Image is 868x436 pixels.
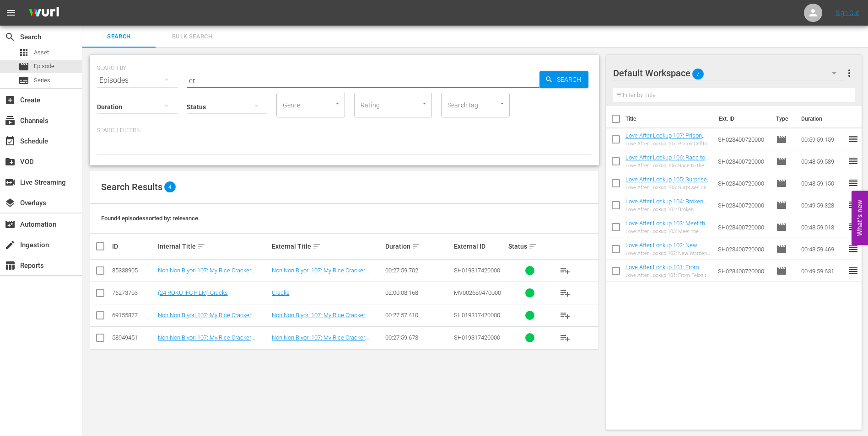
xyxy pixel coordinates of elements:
span: playlist_add [560,332,571,343]
span: Asset [34,48,49,57]
th: Duration [796,106,851,132]
button: Open [420,99,429,108]
span: Ingestion [5,239,16,250]
span: menu [5,7,16,18]
a: Love After Lockup 107: Prison Cell to Wedding Bells [625,132,706,146]
span: sort [412,242,420,250]
a: Love After Lockup 105: Surprises and Sentences (Love After Lockup 105: Surprises and Sentences (a... [625,176,711,217]
td: SH028400720000 [714,128,772,150]
td: 00:48:59.589 [798,150,848,172]
button: Open [333,99,342,108]
td: 00:59:59.159 [798,128,848,150]
a: Non Non Biyori 107: My Rice Cracker Turned into [PERSON_NAME] [158,312,255,325]
span: reorder [848,265,859,276]
a: Non Non Biyori 107: My Rice Cracker Turned into [PERSON_NAME] [272,334,369,348]
div: 76273703 [112,289,155,296]
a: Non Non Biyori 107: My Rice Cracker Turned into [PERSON_NAME] [272,267,369,281]
th: Title [625,106,713,132]
span: playlist_add [560,287,571,298]
span: Episode [776,266,787,276]
div: Love After Lockup 107: Prison Cell to Wedding Bells [625,141,711,147]
span: Episode [776,222,787,233]
span: Found 4 episodes sorted by: relevance [101,215,198,222]
span: Search [553,71,588,88]
button: playlist_add [554,282,576,304]
button: more_vert [844,62,855,84]
button: playlist_add [554,304,576,326]
span: Search Results [101,181,162,192]
td: SH028400720000 [714,260,772,282]
th: Ext. ID [713,106,771,132]
a: (24 ROKU IFC FILM) Cracks [158,289,228,296]
td: SH028400720000 [714,238,772,260]
span: sort [313,242,321,250]
a: Love After Lockup 106: Race to the Altar (Love After Lockup 106: Race to the Altar (amc_networks_... [625,154,709,188]
div: Internal Title [158,241,269,252]
span: Schedule [5,136,16,147]
span: SH019317420000 [454,312,500,319]
span: Bulk Search [161,32,223,42]
div: 00:27:59.678 [385,334,451,341]
span: SH019317420000 [454,334,500,341]
a: Cracks [272,289,290,296]
span: Asset [18,47,29,58]
span: Overlays [5,197,16,208]
span: Episode [776,178,787,189]
div: 02:00:08.168 [385,289,451,296]
div: Episodes [97,68,178,93]
div: Love After Lockup 101: From Felon to Fiance [625,272,711,278]
img: ans4CAIJ8jUAAAAAAAAAAAAAAAAAAAAAAAAgQb4GAAAAAAAAAAAAAAAAAAAAAAAAJMjXAAAAAAAAAAAAAAAAAAAAAAAAgAT5G... [22,2,66,24]
span: Live Streaming [5,177,16,188]
span: Create [5,95,16,106]
a: Non Non Biyori 107: My Rice Cracker Turned into [PERSON_NAME] [158,334,255,348]
span: Channels [5,115,16,126]
td: SH028400720000 [714,216,772,238]
span: sort [197,242,205,250]
div: Love After Lockup 104: Broken Promises [625,207,711,213]
a: Non Non Biyori 107: My Rice Cracker Turned into [PERSON_NAME] [158,267,255,281]
div: Love After Lockup 102: New Warden in [GEOGRAPHIC_DATA] [625,250,711,256]
td: 00:48:59.469 [798,238,848,260]
button: Open [498,99,507,108]
a: Love After Lockup 103: Meet the Parents (Love After Lockup 103: Meet the Parents (amc_networks_lo... [625,220,709,254]
span: Reports [5,260,16,271]
span: Automation [5,219,16,230]
div: Love After Lockup 105: Surprises and Sentences [625,185,711,191]
td: 00:48:59.150 [798,172,848,194]
span: Episode [34,62,54,71]
span: playlist_add [560,265,571,276]
span: reorder [848,199,859,210]
a: Love After Lockup 101: From Felon to Fiance (Love After Lockup 101: From Felon to Fiance (amc_net... [625,264,708,305]
a: Non Non Biyori 107: My Rice Cracker Turned into [PERSON_NAME] [272,312,369,325]
a: Love After Lockup 102: New Warden in [GEOGRAPHIC_DATA] (Love After Lockup 102: New Warden in [GEO... [625,242,708,283]
td: SH028400720000 [714,172,772,194]
button: playlist_add [554,327,576,349]
div: 00:27:59.702 [385,267,451,274]
span: reorder [848,243,859,254]
div: Default Workspace [613,60,846,86]
span: Episode [776,200,787,211]
div: 85338905 [112,267,155,274]
div: Love After Lockup 103: Meet the Parents [625,229,711,234]
span: VOD [5,156,16,167]
div: 69155877 [112,312,155,319]
span: reorder [848,221,859,232]
div: 00:27:57.410 [385,312,451,319]
div: Duration [385,241,451,252]
div: Status [508,241,551,252]
span: 7 [692,64,704,84]
span: Search [5,32,16,43]
span: reorder [848,177,859,188]
span: reorder [848,133,859,144]
span: Episode [776,156,787,167]
span: playlist_add [560,310,571,321]
span: sort [528,242,537,250]
div: External Title [272,241,383,252]
td: 00:48:59.013 [798,216,848,238]
th: Type [771,106,796,132]
div: Love After Lockup 106: Race to the Altar [625,163,711,169]
div: 58949451 [112,334,155,341]
button: Open Feedback Widget [852,191,868,245]
span: reorder [848,155,859,166]
span: SH019317420000 [454,267,500,274]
